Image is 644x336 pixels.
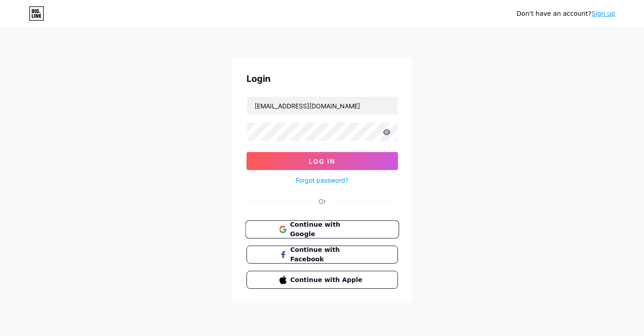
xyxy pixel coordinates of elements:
span: Log In [309,157,335,165]
a: Sign up [591,10,615,17]
span: Continue with Facebook [290,245,365,264]
button: Continue with Facebook [247,246,398,264]
span: Continue with Google [290,220,365,239]
button: Continue with Google [245,220,399,239]
div: Or [319,197,326,206]
a: Continue with Google [247,220,398,238]
button: Log In [247,152,398,170]
div: Don't have an account? [516,9,615,18]
button: Continue with Apple [247,271,398,289]
div: Login [247,72,398,85]
input: Username [247,97,397,115]
a: Forgot password? [296,175,348,185]
span: Continue with Apple [290,275,365,285]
